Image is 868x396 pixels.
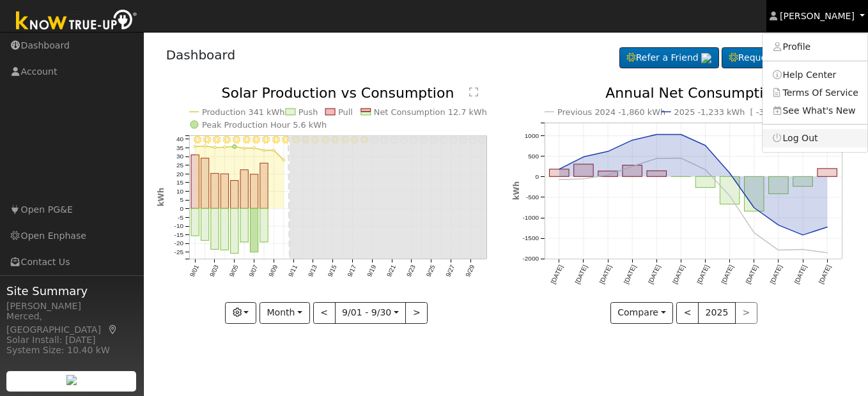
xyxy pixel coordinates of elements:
circle: onclick="" [194,146,196,148]
circle: onclick="" [605,172,610,178]
text: 30 [176,153,183,160]
rect: onclick="" [201,158,208,209]
text: 500 [528,153,539,160]
circle: onclick="" [752,206,757,211]
circle: onclick="" [272,149,275,152]
div: Merced, [GEOGRAPHIC_DATA] [6,310,137,337]
circle: onclick="" [703,167,708,172]
text: 9/03 [208,264,219,278]
text: [DATE] [574,264,589,285]
rect: onclick="" [769,177,789,194]
a: Map [107,324,119,335]
text: [DATE] [647,264,662,285]
circle: onclick="" [679,132,684,137]
text: 9/23 [405,264,417,278]
i: 9/02 - Clear [203,136,211,144]
rect: onclick="" [210,209,218,250]
rect: onclick="" [201,209,208,241]
rect: onclick="" [260,209,268,243]
i: 9/04 - Clear [222,136,230,144]
a: See What's New [763,102,867,119]
circle: onclick="" [213,146,216,149]
rect: onclick="" [240,209,248,243]
text: 9/29 [464,264,476,278]
text: Net Consumption 12.7 kWh [374,107,487,117]
rect: onclick="" [250,209,258,252]
text: -15 [174,231,183,238]
text: 9/09 [267,264,279,278]
div: Solar Install: [DATE] [6,333,137,347]
text: 9/07 [247,264,259,278]
i: 9/10 - MostlyClear [282,136,290,144]
circle: onclick="" [581,155,586,160]
img: retrieve [701,53,711,63]
i: 9/07 - Clear [252,136,260,144]
text: [DATE] [818,264,832,285]
button: 2025 [698,302,736,324]
button: Compare [610,302,674,324]
text: 25 [176,162,183,169]
circle: onclick="" [776,248,781,253]
rect: onclick="" [191,209,199,236]
text: 9/27 [444,264,456,278]
circle: onclick="" [825,250,830,255]
text: [DATE] [598,264,613,285]
rect: onclick="" [598,171,618,176]
text: 9/25 [424,264,436,278]
rect: onclick="" [230,181,238,209]
circle: onclick="" [605,149,610,154]
circle: onclick="" [655,156,660,161]
rect: onclick="" [623,165,642,177]
rect: onclick="" [221,174,228,208]
i: 9/01 - Clear [193,136,201,144]
circle: onclick="" [581,176,586,181]
img: retrieve [66,375,77,385]
text: 0 [180,205,183,212]
circle: onclick="" [223,146,226,149]
text: 20 [176,171,183,178]
circle: onclick="" [243,147,245,149]
text:  [469,87,478,97]
text: -2000 [522,255,539,263]
circle: onclick="" [557,177,562,182]
rect: onclick="" [550,169,570,176]
a: Profile [763,38,867,56]
text: Production 341 kWh [202,107,285,117]
text: -1000 [522,215,539,222]
button: > [405,302,428,324]
text: 10 [176,188,183,195]
text: [DATE] [745,264,759,285]
text: 1000 [525,132,539,139]
circle: onclick="" [630,164,635,169]
circle: onclick="" [252,147,255,149]
i: 9/05 - Clear [233,136,240,144]
circle: onclick="" [752,231,757,236]
text: -10 [174,223,183,230]
text: Peak Production Hour 5.6 kWh [202,120,327,130]
text: kWh [512,181,521,201]
text: [DATE] [623,264,637,285]
rect: onclick="" [720,177,740,204]
text: -500 [526,194,539,201]
text: 0 [535,173,539,180]
text: Previous 2024 -1,860 kWh [557,107,665,117]
circle: onclick="" [232,145,236,149]
text: Annual Net Consumption [605,85,781,101]
text: [DATE] [550,264,564,285]
i: 9/08 - Clear [262,136,270,144]
a: Request a Cleaning [722,47,846,69]
rect: onclick="" [696,177,716,188]
rect: onclick="" [210,174,218,209]
i: 9/03 - Clear [213,136,221,144]
text: Solar Production vs Consumption [221,85,454,101]
rect: onclick="" [574,164,594,176]
text: 9/19 [366,264,377,278]
circle: onclick="" [727,171,732,176]
rect: onclick="" [260,164,268,209]
text: kWh [157,188,166,207]
span: Site Summary [6,282,137,300]
text: [DATE] [696,264,711,285]
text: [DATE] [720,264,735,285]
circle: onclick="" [655,132,660,137]
circle: onclick="" [727,194,732,199]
